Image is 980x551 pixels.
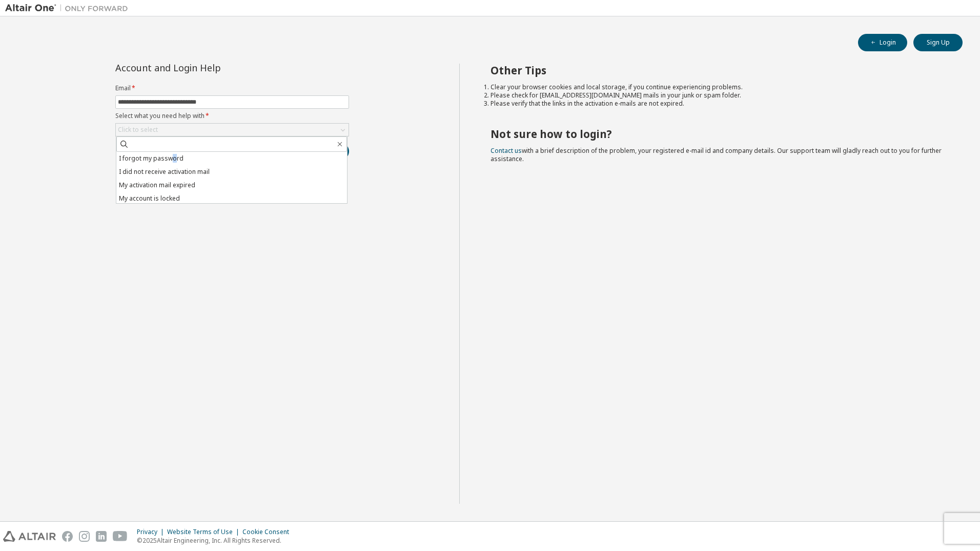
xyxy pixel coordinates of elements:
[913,34,963,51] button: Sign Up
[858,34,907,51] button: Login
[115,84,349,92] label: Email
[116,124,349,136] div: Click to select
[491,100,945,108] li: Please verify that the links in the activation e-mails are not expired.
[491,127,945,141] h2: Not sure how to login?
[137,528,167,536] div: Privacy
[115,112,349,120] label: Select what you need help with
[491,146,942,163] span: with a brief description of the problem, your registered e-mail id and company details. Our suppo...
[3,531,56,542] img: altair_logo.svg
[167,528,242,536] div: Website Terms of Use
[242,528,295,536] div: Cookie Consent
[491,91,945,100] li: Please check for [EMAIL_ADDRESS][DOMAIN_NAME] mails in your junk or spam folder.
[115,64,302,72] div: Account and Login Help
[113,531,128,542] img: youtube.svg
[137,536,295,545] p: © 2025 Altair Engineering, Inc. All Rights Reserved.
[79,531,90,542] img: instagram.svg
[116,152,347,165] li: I forgot my password
[5,3,133,13] img: Altair One
[62,531,73,542] img: facebook.svg
[491,64,945,77] h2: Other Tips
[491,83,945,91] li: Clear your browser cookies and local storage, if you continue experiencing problems.
[491,146,522,155] a: Contact us
[96,531,107,542] img: linkedin.svg
[118,126,158,134] div: Click to select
